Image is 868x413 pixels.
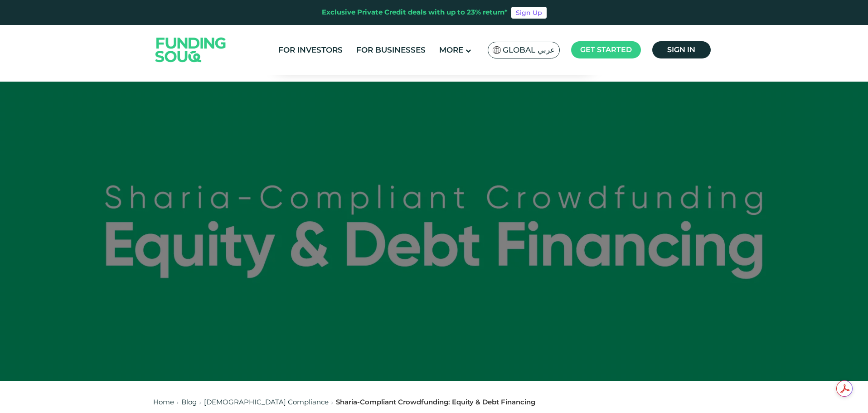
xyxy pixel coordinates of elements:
[322,7,508,18] div: Exclusive Private Credit deals with up to 23% return*
[511,7,547,19] a: Sign Up
[276,43,345,58] a: For Investors
[439,45,463,54] span: More
[354,43,428,58] a: For Businesses
[652,41,711,58] a: Sign in
[336,397,535,408] div: Sharia-Compliant Crowdfunding: Equity & Debt Financing
[667,45,695,54] span: Sign in
[503,45,555,55] span: Global عربي
[493,46,501,54] img: SA Flag
[153,398,174,406] a: Home
[146,27,235,73] img: Logo
[204,398,329,406] a: [DEMOGRAPHIC_DATA] Compliance
[580,45,632,54] span: Get started
[181,398,197,406] a: Blog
